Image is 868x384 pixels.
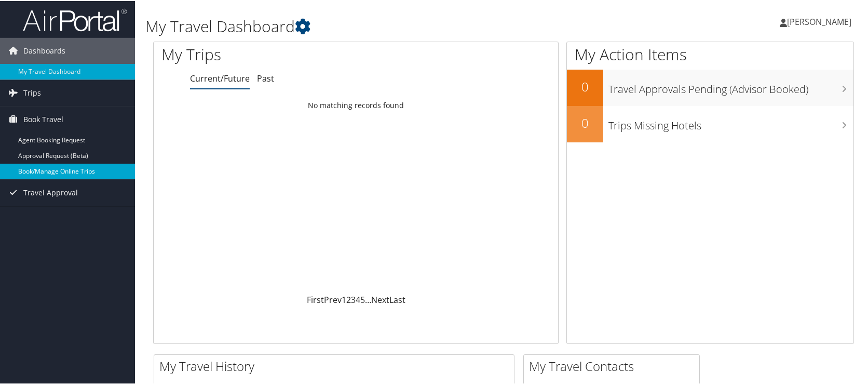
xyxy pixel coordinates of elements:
h1: My Travel Dashboard [145,15,623,36]
h1: My Trips [161,43,382,64]
span: … [365,293,371,304]
a: Last [389,293,405,304]
a: 5 [360,293,365,304]
span: [PERSON_NAME] [787,15,851,27]
a: 0Travel Approvals Pending (Advisor Booked) [567,69,853,105]
a: 1 [342,293,346,304]
h3: Trips Missing Hotels [608,112,853,132]
h1: My Action Items [567,43,853,64]
td: No matching records found [154,95,558,114]
a: Current/Future [190,72,250,83]
span: Trips [23,79,41,105]
span: Travel Approval [23,179,78,205]
h3: Travel Approvals Pending (Advisor Booked) [608,76,853,96]
a: Prev [324,293,342,304]
a: 0Trips Missing Hotels [567,105,853,141]
h2: 0 [567,77,603,95]
a: First [307,293,324,304]
h2: My Travel History [159,356,514,374]
a: 3 [351,293,356,304]
h2: My Travel Contacts [529,356,699,374]
img: airportal-logo.png [23,7,127,31]
a: 2 [346,293,351,304]
a: 4 [356,293,360,304]
h2: 0 [567,113,603,131]
a: [PERSON_NAME] [780,5,862,36]
a: Past [257,72,274,83]
a: Next [371,293,389,304]
span: Dashboards [23,37,65,63]
span: Book Travel [23,105,63,131]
